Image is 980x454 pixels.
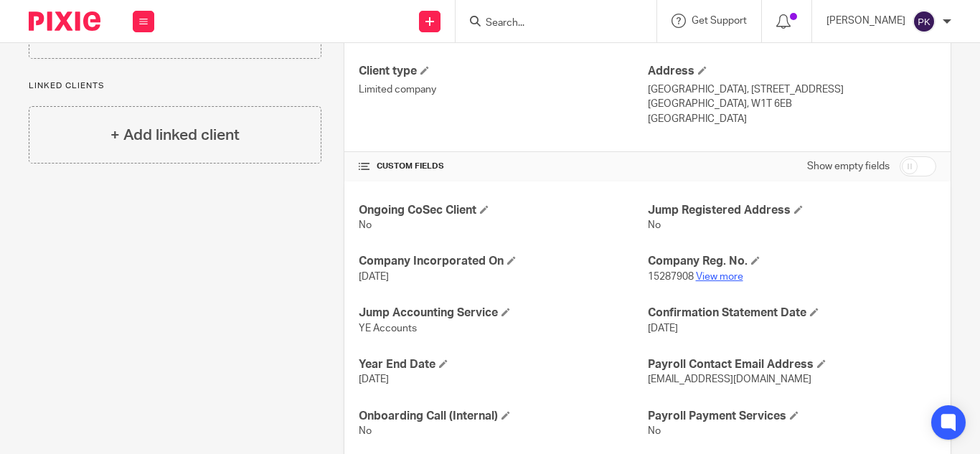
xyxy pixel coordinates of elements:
p: [GEOGRAPHIC_DATA], [STREET_ADDRESS] [648,82,936,97]
span: [DATE] [359,374,389,384]
p: Limited company [359,82,647,97]
h4: + Add linked client [110,124,240,146]
span: [DATE] [648,323,678,334]
span: 15287908 [648,272,694,282]
input: Search [484,17,613,30]
a: View more [696,272,743,282]
img: Pixie [29,11,100,31]
h4: Address [648,64,936,79]
p: [GEOGRAPHIC_DATA], W1T 6EB [648,97,936,111]
h4: Jump Accounting Service [359,306,647,321]
span: No [359,426,372,436]
h4: Onboarding Call (Internal) [359,409,647,424]
span: Get Support [692,16,747,26]
span: YE Accounts [359,323,417,334]
label: Show empty fields [807,159,890,174]
p: [GEOGRAPHIC_DATA] [648,112,936,126]
h4: Jump Registered Address [648,203,936,218]
h4: Company Incorporated On [359,254,647,269]
img: svg%3E [913,10,936,33]
h4: Client type [359,64,647,79]
h4: Ongoing CoSec Client [359,203,647,218]
h4: Payroll Contact Email Address [648,357,936,372]
p: [PERSON_NAME] [826,14,905,28]
span: [DATE] [359,272,389,282]
p: Linked clients [29,80,321,92]
h4: Company Reg. No. [648,254,936,269]
h4: Year End Date [359,357,647,372]
h4: CUSTOM FIELDS [359,161,647,172]
h4: Payroll Payment Services [648,409,936,424]
span: No [648,220,661,230]
h4: Confirmation Statement Date [648,306,936,321]
span: [EMAIL_ADDRESS][DOMAIN_NAME] [648,374,811,384]
span: No [648,426,661,436]
span: No [359,220,372,230]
